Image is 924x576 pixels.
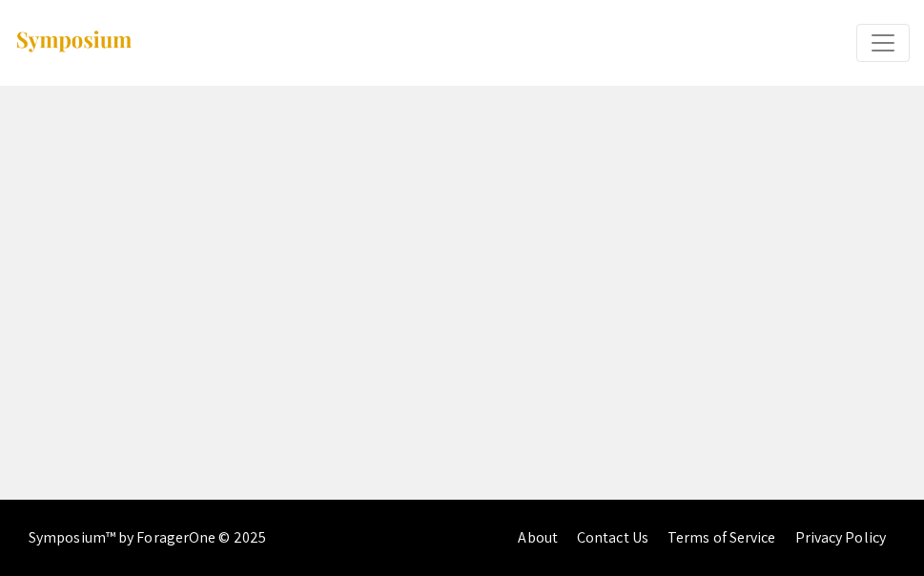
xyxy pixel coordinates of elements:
a: Terms of Service [667,527,776,547]
button: Expand or Collapse Menu [856,24,910,62]
img: Symposium by ForagerOne [14,30,133,55]
a: About [518,527,558,547]
a: Contact Us [577,527,648,547]
div: Symposium™ by ForagerOne © 2025 [29,500,266,576]
a: Privacy Policy [795,527,886,547]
